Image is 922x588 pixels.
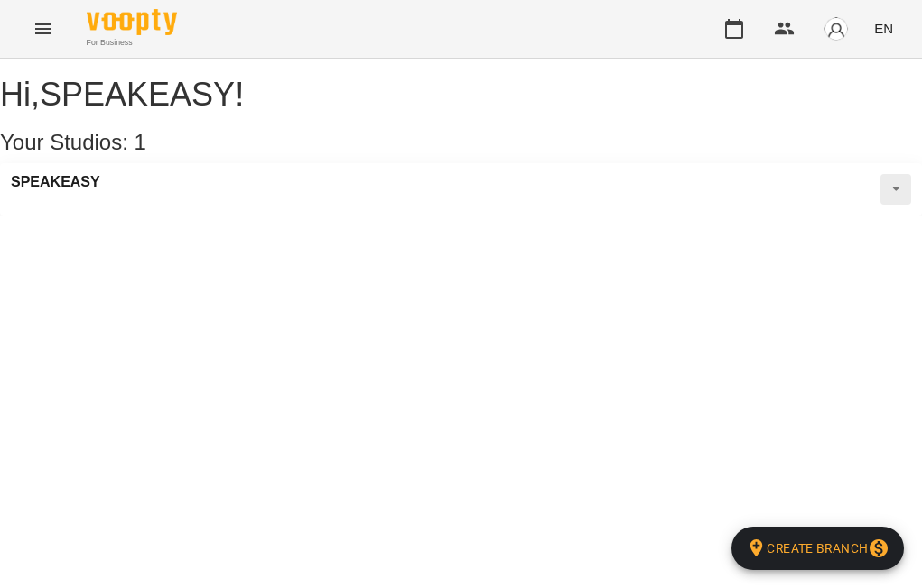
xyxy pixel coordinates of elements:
[874,19,893,38] span: EN
[87,37,177,49] span: For Business
[824,16,849,41] img: avatar_s.png
[87,9,177,35] img: Voopty Logo
[135,130,146,154] span: 1
[11,174,100,190] a: SPEAKEASY
[22,7,65,51] button: Menu
[867,12,900,45] button: EN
